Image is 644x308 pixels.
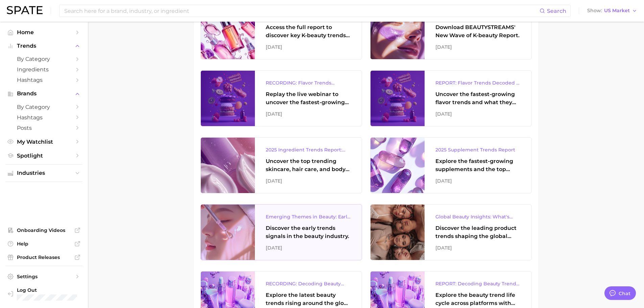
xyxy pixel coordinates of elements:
button: Brands [5,89,82,99]
a: Ingredients [5,64,82,75]
a: Hashtags [5,112,82,123]
img: SPATE [7,6,43,14]
span: Trends [17,43,71,49]
a: REPORT: New Wave Of K-Beauty: [GEOGRAPHIC_DATA]’s Trending Innovations In Skincare & Color Cosmet... [200,3,362,60]
div: Discover the early trends signals in the beauty industry. [266,224,351,240]
span: by Category [17,104,71,110]
span: Product Releases [17,254,71,260]
a: Onboarding Videos [5,225,82,235]
div: Uncover the top trending skincare, hair care, and body care ingredients capturing attention on Go... [266,157,351,173]
div: Global Beauty Insights: What's Trending & What's Ahead? [435,213,521,221]
a: Settings [5,271,82,282]
div: Download BEAUTYSTREAMS' New Wave of K-beauty Report. [435,23,521,40]
div: RECORDING: Decoding Beauty Trends & Platform Dynamics on Google, TikTok & Instagram [266,280,351,288]
span: Log Out [17,287,97,293]
span: US Market [604,9,630,13]
a: Log out. Currently logged in with e-mail dana.cohen@emersongroup.com. [5,285,82,303]
div: [DATE] [266,43,351,51]
span: Help [17,241,71,247]
span: by Category [17,56,71,62]
span: Posts [17,125,71,131]
button: Trends [5,41,82,51]
div: 2025 Supplement Trends Report [435,146,521,154]
button: ShowUS Market [586,6,639,15]
div: [DATE] [435,177,521,185]
div: [DATE] [266,244,351,252]
div: [DATE] [435,43,521,51]
a: Posts [5,123,82,133]
a: 2025 Supplement Trends ReportExplore the fastest-growing supplements and the top wellness concern... [370,137,532,193]
div: Explore the fastest-growing supplements and the top wellness concerns driving consumer demand [435,157,521,173]
span: My Watchlist [17,139,71,145]
div: Emerging Themes in Beauty: Early Trend Signals with Big Potential [266,213,351,221]
div: [DATE] [266,177,351,185]
span: Hashtags [17,77,71,83]
div: Discover the leading product trends shaping the global beauty market. [435,224,521,240]
a: My Watchlist [5,137,82,147]
span: Home [17,29,71,35]
a: Global Beauty Insights: What's Trending & What's Ahead?Discover the leading product trends shapin... [370,204,532,260]
div: REPORT: Flavor Trends Decoded - What's New & What's Next According to TikTok & Google [435,79,521,87]
div: [DATE] [266,110,351,118]
span: Onboarding Videos [17,227,71,233]
a: RECORDING: Flavor Trends Decoded - What's New & What's Next According to TikTok & GoogleReplay th... [200,70,362,126]
div: [DATE] [435,110,521,118]
span: Ingredients [17,66,71,73]
a: Hashtags [5,75,82,85]
a: Help [5,239,82,249]
a: BEAUTYSTREAMS Premium K-beauty Trends ReportDownload BEAUTYSTREAMS' New Wave of K-beauty Report.[... [370,3,532,60]
div: Replay the live webinar to uncover the fastest-growing flavor trends and what they signal about e... [266,90,351,106]
span: Settings [17,274,71,280]
span: Show [587,9,602,13]
input: Search here for a brand, industry, or ingredient [64,5,540,17]
div: REPORT: Decoding Beauty Trends & Platform Dynamics on Google, TikTok & Instagram [435,280,521,288]
a: Product Releases [5,252,82,262]
div: Access the full report to discover key K-beauty trends influencing [DATE] beauty market [266,23,351,40]
a: by Category [5,102,82,112]
a: by Category [5,54,82,64]
a: 2025 Ingredient Trends Report: The Ingredients Defining Beauty in [DATE]Uncover the top trending ... [200,137,362,193]
a: Spotlight [5,150,82,161]
span: Hashtags [17,114,71,121]
div: Explore the latest beauty trends rising around the globe and gain a clear understanding of consum... [266,291,351,307]
a: REPORT: Flavor Trends Decoded - What's New & What's Next According to TikTok & GoogleUncover the ... [370,70,532,126]
div: 2025 Ingredient Trends Report: The Ingredients Defining Beauty in [DATE] [266,146,351,154]
span: Spotlight [17,152,71,159]
div: Uncover the fastest-growing flavor trends and what they signal about evolving consumer tastes. [435,90,521,106]
span: Industries [17,170,71,176]
a: Emerging Themes in Beauty: Early Trend Signals with Big PotentialDiscover the early trends signal... [200,204,362,260]
span: Brands [17,91,71,97]
div: Explore the beauty trend life cycle across platforms with exclusive insights from Spate’s Popular... [435,291,521,307]
div: [DATE] [435,244,521,252]
div: RECORDING: Flavor Trends Decoded - What's New & What's Next According to TikTok & Google [266,79,351,87]
button: Industries [5,168,82,178]
span: Search [547,8,566,14]
a: Home [5,27,82,38]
